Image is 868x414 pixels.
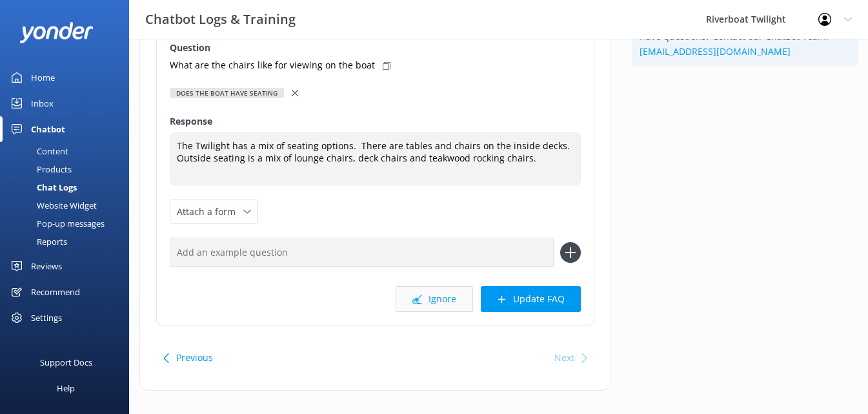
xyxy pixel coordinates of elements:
[170,132,581,186] textarea: The Riverboat Twilight reserves an indoor dining table for your party during mealtimes. Outside o...
[31,305,62,331] div: Settings
[57,375,75,401] div: Help
[31,90,54,116] div: Inbox
[8,178,129,196] a: Chat Logs
[170,88,284,98] div: Does the boat have seating
[8,233,67,251] div: Reports
[8,196,97,214] div: Website Widget
[40,349,92,375] div: Support Docs
[31,116,65,142] div: Chatbot
[177,205,243,219] span: Attach a form
[481,286,581,312] button: Update FAQ
[170,114,581,129] label: Response
[170,58,375,72] p: What are the chairs like for viewing on the boat
[640,45,791,57] a: [EMAIL_ADDRESS][DOMAIN_NAME]
[8,142,129,160] a: Content
[31,279,80,305] div: Recommend
[31,65,55,90] div: Home
[8,142,68,160] div: Content
[19,22,94,43] img: yonder-white-logo.png
[8,214,105,233] div: Pop-up messages
[170,41,581,55] label: Question
[170,238,554,267] input: Add an example question
[8,160,72,178] div: Products
[31,253,62,279] div: Reviews
[8,160,129,178] a: Products
[145,9,296,30] h3: Chatbot Logs & Training
[176,345,213,371] button: Previous
[8,196,129,214] a: Website Widget
[8,214,129,233] a: Pop-up messages
[396,286,473,312] button: Ignore
[8,233,129,251] a: Reports
[8,178,77,196] div: Chat Logs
